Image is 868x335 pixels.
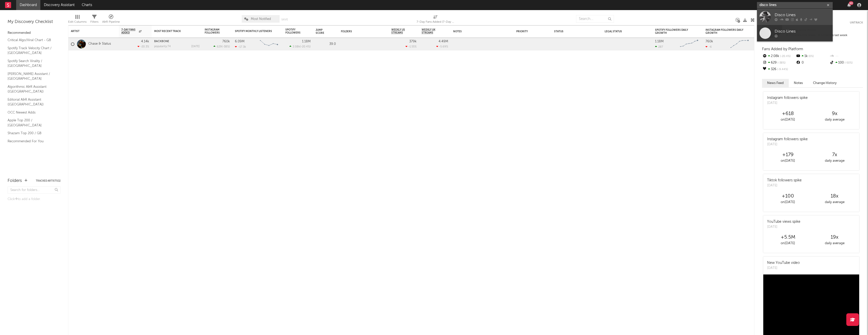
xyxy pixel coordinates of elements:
a: Recommended For You [8,138,56,144]
div: -6 [706,45,712,48]
div: popularity: 74 [154,45,171,48]
a: Algorithmic A&R Assistant ([GEOGRAPHIC_DATA]) [8,84,56,94]
div: Disco Lines [775,29,830,35]
span: -38 % [223,45,229,48]
div: -5.69 % [436,45,448,48]
div: A&R Pipeline [102,13,120,27]
span: -20.4 % [301,45,310,48]
div: +179 [765,152,811,158]
div: Instagram followers spike [767,95,808,101]
div: 326 [762,66,796,73]
a: Spotify Track Velocity Chart / [GEOGRAPHIC_DATA] [8,45,56,56]
div: -17.3k [235,45,246,48]
div: daily average [811,199,858,205]
span: Weekly US Streams [391,28,409,34]
div: My Discovery Checklist [8,19,61,25]
div: Recommended [8,30,61,36]
div: 760k [706,40,713,43]
svg: Chart title [728,38,751,50]
div: ( ) [289,45,311,48]
div: Spotify Monthly Listeners [235,30,273,33]
a: OCC Newest Adds [8,110,56,115]
button: Save [281,18,288,21]
span: 7-Day Fans Added [121,28,138,34]
span: -9.44 % [776,68,788,71]
div: Spotify Followers Daily Growth [655,29,693,35]
div: BACKBONE [154,40,200,43]
div: on [DATE] [765,199,811,205]
div: on [DATE] [765,240,811,246]
button: News Feed [762,79,789,87]
div: [DATE] [767,101,808,106]
input: Search... [576,15,614,23]
div: [DATE] [767,266,800,271]
div: [DATE] [767,142,808,147]
div: Instagram Followers [205,28,222,34]
span: Fans Added by Platform [762,47,803,51]
div: ( ) [213,45,230,48]
div: 1k [796,53,829,60]
div: 6.09M [235,40,245,43]
div: Instagram Followers Daily Growth [706,29,743,35]
div: Disco Lines [775,12,830,18]
span: Weekly UK Streams [422,28,441,34]
div: 629 [762,60,796,66]
span: Most Notified [251,17,271,21]
div: on [DATE] [765,158,811,164]
a: Apple Top 200 / [GEOGRAPHIC_DATA] [8,118,56,128]
div: +618 [765,111,811,117]
input: Search for folders... [8,186,61,194]
button: 90 [847,3,851,7]
div: -1.55 % [405,45,417,48]
span: 2.08k [293,45,300,48]
div: Priority [516,30,536,33]
span: 0 % [808,55,814,58]
svg: Chart title [258,38,280,50]
div: 4.49M [439,40,448,43]
div: daily average [811,240,858,246]
input: Search for artists [757,2,833,8]
div: Artist [71,30,109,33]
div: daily average [811,158,858,164]
div: daily average [811,117,858,123]
div: 18 x [811,193,858,199]
div: 39.0 [316,41,336,47]
div: 2.08k [762,53,796,60]
div: 1.18M [655,40,664,43]
div: Jump Score [316,29,328,35]
a: [PERSON_NAME] Assistant / [GEOGRAPHIC_DATA] [8,71,56,81]
div: -20.3 % [138,45,149,48]
div: 19 x [811,234,858,240]
div: Instagram followers spike [767,137,808,142]
a: Critical Algo/Viral Chart - GB [8,37,56,43]
div: +5.5M [765,234,811,240]
a: BACKBONE [154,40,169,43]
a: Disco Lines [757,9,833,25]
div: Legal Status [605,30,637,33]
div: 7-Day Fans Added (7-Day Fans Added) [417,13,454,27]
div: [DATE] [767,225,800,230]
div: Folders [341,30,379,33]
div: A&R Pipeline [102,19,120,25]
span: -38 % [777,62,785,64]
div: 0 [796,60,829,66]
div: Filters [90,19,98,25]
div: Notes [453,30,504,33]
div: Edit Columns [68,19,87,25]
a: Disco Lines [757,25,833,41]
button: Tracked Artists(1) [36,180,61,182]
div: Filters [90,13,98,27]
button: Untrack [850,20,863,25]
div: on [DATE] [765,117,811,123]
div: 4.14k [141,40,149,43]
span: 629 [217,45,222,48]
a: Chase & Status [88,42,111,46]
a: Editorial A&R Assistant ([GEOGRAPHIC_DATA]) [8,97,56,107]
a: Spotify Search Virality / [GEOGRAPHIC_DATA] [8,58,56,69]
div: Most Recent Track [154,30,192,33]
div: YouTube views spike [767,219,800,225]
button: Notes [789,79,808,87]
div: Click to add a folder. [8,196,61,202]
div: Spotify Followers [285,28,303,34]
div: 1.18M [302,40,311,43]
